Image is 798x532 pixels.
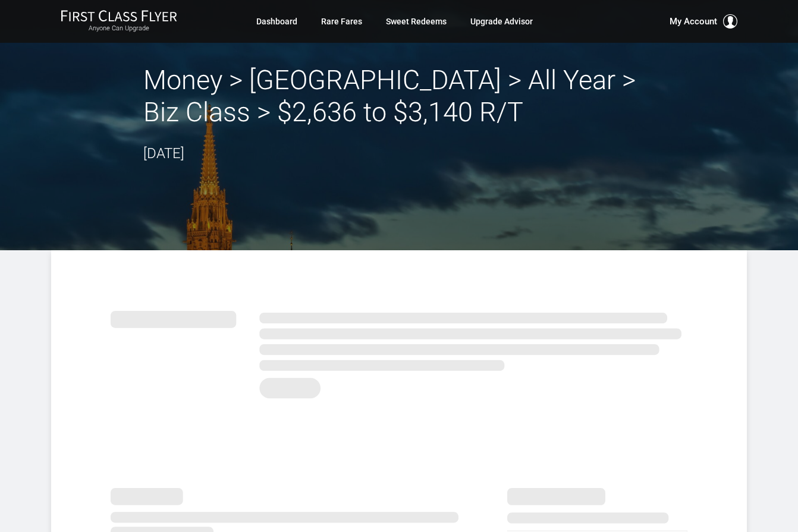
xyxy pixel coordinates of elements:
[256,11,297,32] a: Dashboard
[61,10,177,22] img: First Class Flyer
[470,11,533,32] a: Upgrade Advisor
[386,11,447,32] a: Sweet Redeems
[321,11,362,32] a: Rare Fares
[143,64,655,128] h2: Money > [GEOGRAPHIC_DATA] > All Year > Biz Class > $2,636 to $3,140 R/T
[61,24,177,33] small: Anyone Can Upgrade
[61,10,177,33] a: First Class FlyerAnyone Can Upgrade
[670,14,737,29] button: My Account
[670,14,717,29] span: My Account
[143,145,184,162] time: [DATE]
[111,298,687,405] img: summary.svg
